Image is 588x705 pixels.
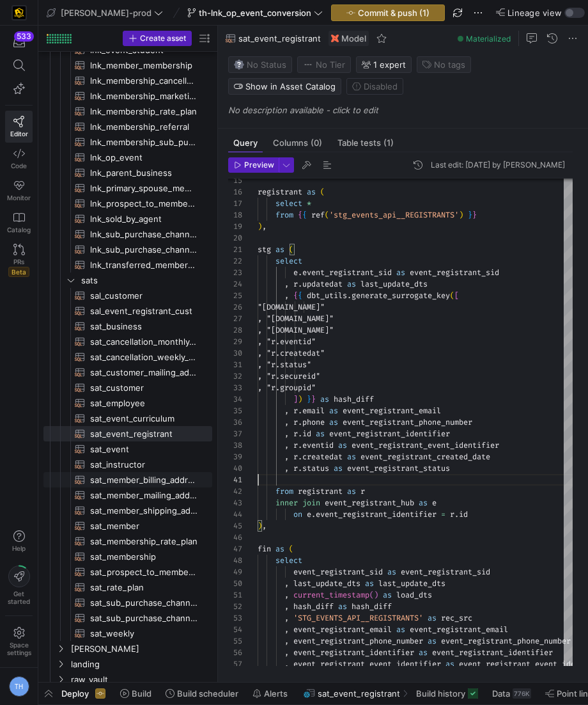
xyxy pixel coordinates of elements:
[262,221,267,232] span: ,
[293,417,298,427] span: r
[5,207,33,239] a: Catalog
[416,688,465,699] span: Build history
[90,396,197,411] span: sat_employee​​​​​​​​​​
[228,313,242,324] div: 27
[5,560,33,610] button: Getstarted
[90,181,197,196] span: lnk_primary_spouse_member_grouping​​​​​​​​​​
[43,626,212,641] a: sat_weekly​​​​​​​​​​
[43,334,212,349] a: sat_cancellation_monthly_forecast​​​​​​​​​​
[140,34,186,43] span: Create asset
[43,457,212,472] a: sat_instructor​​​​​​​​​​
[5,239,33,282] a: PRsBeta
[43,487,212,503] div: Press SPACE to select this row.
[177,688,238,699] span: Build scheduler
[507,8,562,18] span: Lineage view
[343,417,472,427] span: event_registrant_phone_number
[284,279,289,289] span: ,
[293,394,298,404] span: ]
[275,256,302,266] span: select
[396,267,405,278] span: as
[43,411,212,426] div: Press SPACE to select this row.
[43,4,166,21] button: [PERSON_NAME]-prod
[43,242,212,257] a: lnk_sub_purchase_channel_weekly_forecast​​​​​​​​​​
[228,486,242,497] div: 42
[43,319,212,334] a: sat_business​​​​​​​​​​
[233,139,258,147] span: Query
[275,244,284,255] span: as
[228,336,242,347] div: 29
[334,394,374,404] span: hash_diff
[293,290,298,301] span: {
[43,411,212,426] a: sat_event_curriculum​​​​​​​​​​
[329,429,450,439] span: event_registrant_identifier
[302,279,343,289] span: updatedat
[373,59,406,70] span: 1 expert
[90,473,197,487] span: sat_member_billing_address​​​​​​​​​​
[298,417,302,427] span: .
[228,301,242,313] div: 26
[43,472,212,487] div: Press SPACE to select this row.
[228,359,242,370] div: 31
[228,157,279,173] button: Preview
[329,210,459,220] span: 'stg_events_api__REGISTRANTS'
[43,226,212,242] div: Press SPACE to select this row.
[298,452,302,462] span: .
[293,440,298,450] span: r
[284,406,289,416] span: ,
[334,463,343,473] span: as
[11,162,27,170] span: Code
[11,544,27,552] span: Help
[43,73,212,88] div: Press SPACE to select this row.
[228,209,242,221] div: 18
[43,150,212,165] div: Press SPACE to select this row.
[90,365,197,380] span: sat_customer_mailing_address​​​​​​​​​​
[297,56,351,73] button: No tierNo Tier
[258,383,316,393] span: , "r.groupid"
[43,88,212,104] a: lnk_membership_marketing​​​​​​​​​​
[228,78,341,95] button: Show in Asset Catalog
[5,525,33,558] button: Help
[43,165,212,180] div: Press SPACE to select this row.
[258,187,302,197] span: registrant
[90,457,197,472] span: sat_instructor​​​​​​​​​​
[13,258,24,265] span: PRs
[307,290,347,301] span: dbt_utils
[513,688,531,699] div: 776K
[90,258,197,273] span: lnk_transferred_membership​​​​​​​​​​
[43,180,212,196] div: Press SPACE to select this row.
[284,290,289,301] span: ,
[358,8,429,18] span: Commit & push (1)
[275,210,293,220] span: from
[434,59,465,70] span: No tags
[410,683,484,704] button: Build history
[90,611,197,626] span: sat_sub_purchase_channel_weekly_forecast​​​​​​​​​​
[90,319,197,334] span: sat_business​​​​​​​​​​
[258,302,325,312] span: "[DOMAIN_NAME]"
[90,580,197,595] span: sat_rate_plan​​​​​​​​​​
[238,33,321,44] span: sat_event_registrant
[10,130,28,138] span: Editor
[302,406,325,416] span: email
[90,442,197,457] span: sat_event​​​​​​​​​​
[311,394,316,404] span: }
[331,35,339,42] img: undefined
[329,406,338,416] span: as
[343,406,441,416] span: event_registrant_email
[90,565,197,580] span: sat_prospect_to_member_conversion​​​​​​​​​​
[90,427,197,441] span: sat_event_registrant​​​​​​​​​​
[228,451,242,463] div: 39
[43,395,212,411] a: sat_employee​​​​​​​​​​
[325,210,329,220] span: (
[228,405,242,416] div: 35
[228,232,242,244] div: 20
[410,267,499,278] span: event_registrant_sid
[43,73,212,88] a: lnk_membership_cancellation_category​​​​​​​​​​
[228,255,242,267] div: 22
[43,503,212,518] a: sat_member_shipping_address​​​​​​​​​​
[43,119,212,134] div: Press SPACE to select this row.
[228,440,242,451] div: 38
[298,210,302,220] span: {
[258,221,262,232] span: )
[43,257,212,273] a: lnk_transferred_membership​​​​​​​​​​
[43,580,212,595] a: sat_rate_plan​​​​​​​​​​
